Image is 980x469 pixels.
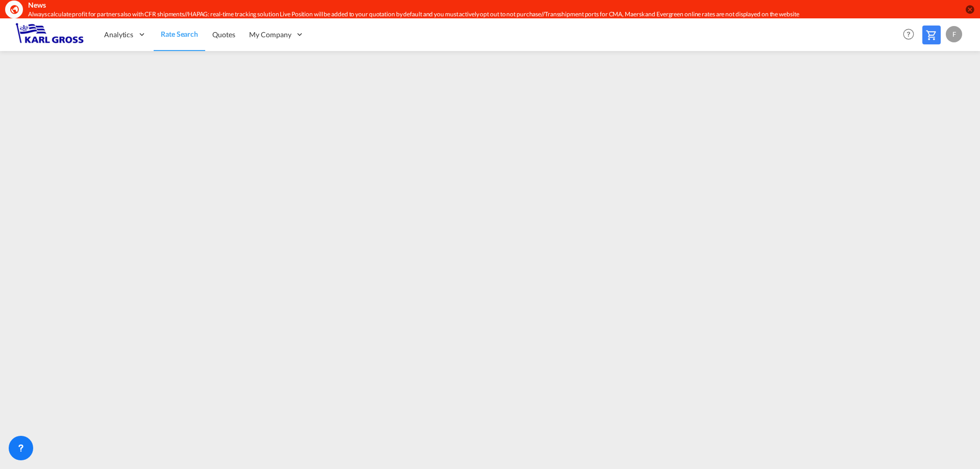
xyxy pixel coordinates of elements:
span: My Company [249,30,291,40]
div: Analytics [97,18,154,51]
a: Rate Search [154,18,205,51]
div: Help [900,26,922,44]
div: F [946,26,962,42]
div: My Company [242,18,311,51]
img: 3269c73066d711f095e541db4db89301.png [15,23,84,46]
span: Rate Search [161,30,198,38]
span: Quotes [212,30,235,39]
div: Always calculate profit for partners also with CFR shipments//HAPAG: real-time tracking solution ... [28,10,829,19]
md-icon: icon-earth [9,4,19,14]
span: Help [900,26,917,43]
span: Analytics [104,30,133,40]
button: icon-close-circle [965,4,975,14]
a: Quotes [205,18,242,51]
